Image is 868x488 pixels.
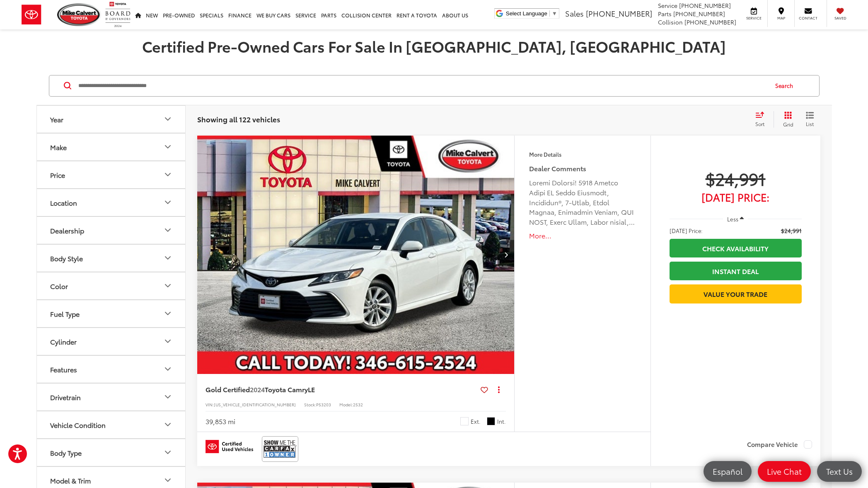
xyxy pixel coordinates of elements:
button: List View [800,111,820,128]
button: Body StyleBody Style [37,245,186,272]
img: Toyota Certified Used Vehicles [206,440,253,453]
a: Value Your Trade [670,284,802,303]
div: Features [50,365,77,373]
span: List [806,120,814,127]
a: Español [704,461,752,482]
label: Compare Vehicle [747,440,812,449]
span: Ext. [471,418,481,425]
a: Check Availability [670,239,802,257]
span: 2532 [353,401,363,408]
span: Toyota Camry [265,384,308,394]
span: Showing all 122 vehicles [197,114,280,124]
button: Search [767,75,805,96]
span: [PHONE_NUMBER] [679,1,731,10]
a: Live Chat [758,461,811,482]
span: Service [745,15,763,21]
button: Grid View [774,111,800,128]
span: dropdown dots [498,386,500,393]
a: Instant Deal [670,262,802,280]
span: $24,991 [670,168,802,189]
button: DealershipDealership [37,217,186,244]
div: Features [163,364,173,374]
div: Loremi Dolorsi! 5918 Ametco Adipi EL Seddo Eiusmodt, Incididun®, 7-Utlab, Etdol Magnaa, Enimadmin... [529,177,636,227]
span: Gold Certified [206,384,250,394]
div: Color [163,281,173,291]
span: Stock: [304,401,316,408]
button: Body TypeBody Type [37,439,186,466]
button: Fuel TypeFuel Type [37,300,186,327]
div: Price [163,170,173,180]
span: [PHONE_NUMBER] [673,10,725,18]
div: Body Type [163,447,173,457]
button: ColorColor [37,272,186,299]
span: Live Chat [763,466,806,476]
div: Vehicle Condition [163,420,173,430]
span: [DATE] Price: [670,193,802,201]
span: Black [487,417,495,425]
span: Service [658,1,677,10]
span: [DATE] Price: [670,226,703,235]
span: P53203 [316,401,331,408]
a: Text Us [817,461,862,482]
span: Sort [755,120,764,127]
span: LE [308,384,315,394]
h5: Dealer Comments [529,163,636,173]
span: Español [708,466,747,476]
div: Drivetrain [50,393,81,401]
span: Text Us [822,466,857,476]
button: Vehicle ConditionVehicle Condition [37,411,186,438]
div: Dealership [50,226,84,234]
button: PricePrice [37,161,186,188]
span: Parts [658,10,672,18]
div: Fuel Type [50,310,80,318]
div: Model & Trim [163,475,173,485]
div: Location [50,199,77,206]
span: Ice [460,417,469,425]
a: Gold Certified2024Toyota CamryLE [206,385,478,394]
span: Contact [799,15,817,21]
span: 2024 [250,384,265,394]
div: Make [50,143,67,151]
span: Select Language [506,10,547,17]
div: Cylinder [163,336,173,346]
button: Less [723,211,748,226]
div: Body Style [50,254,83,262]
div: Model & Trim [50,476,91,484]
div: Vehicle Condition [50,421,106,429]
span: Saved [831,15,849,21]
button: More... [529,231,636,240]
span: [US_VEHICLE_IDENTIFICATION_NUMBER] [214,401,296,408]
a: 2024 Toyota Camry LE2024 Toyota Camry LE2024 Toyota Camry LE2024 Toyota Camry LE [197,136,515,374]
div: Cylinder [50,337,77,345]
div: Year [163,114,173,124]
div: Make [163,142,173,152]
form: Search by Make, Model, or Keyword [77,76,767,96]
button: Actions [491,382,506,397]
span: ​ [549,10,550,17]
div: Fuel Type [163,308,173,318]
div: Body Type [50,449,82,456]
div: Location [163,197,173,207]
button: Select sort value [751,111,774,128]
span: Collision [658,18,683,26]
span: ▼ [552,10,557,17]
div: Year [50,115,63,123]
span: VIN: [206,401,214,408]
span: Model: [339,401,353,408]
span: Map [772,15,790,21]
button: DrivetrainDrivetrain [37,384,186,410]
span: [PHONE_NUMBER] [586,8,652,19]
h4: More Details [529,151,636,157]
button: CylinderCylinder [37,328,186,355]
div: Dealership [163,225,173,235]
img: View CARFAX report [264,438,297,460]
div: Price [50,171,65,179]
span: [PHONE_NUMBER] [684,18,736,26]
div: 39,853 mi [206,417,235,426]
span: Sales [565,8,584,19]
img: 2024 Toyota Camry LE [197,136,515,375]
div: Drivetrain [163,392,173,402]
span: Less [727,215,738,223]
img: Mike Calvert Toyota [57,3,101,26]
div: 2024 Toyota Camry LE 0 [197,136,515,374]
